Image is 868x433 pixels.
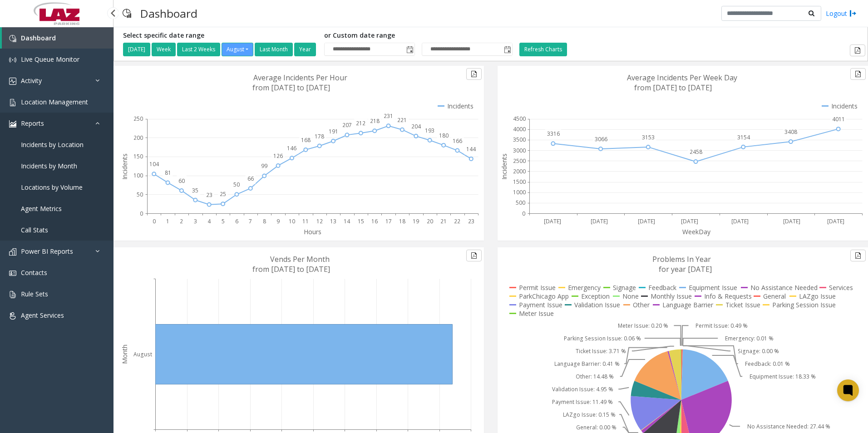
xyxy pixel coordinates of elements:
[206,191,212,199] text: 23
[440,217,447,225] text: 21
[427,217,433,225] text: 20
[329,128,338,135] text: 191
[500,153,508,180] text: Incidents
[263,217,266,225] text: 8
[120,344,129,364] text: Month
[9,120,16,128] img: 'icon'
[784,128,797,136] text: 3408
[552,398,613,406] text: Payment Issue: 11.49 %
[725,335,774,342] text: Emergency: 0.01 %
[9,291,16,298] img: 'icon'
[330,217,336,225] text: 13
[273,152,283,160] text: 126
[453,137,462,145] text: 166
[207,217,211,225] text: 4
[627,73,737,83] text: Average Incidents Per Week Day
[289,217,295,225] text: 10
[137,191,143,198] text: 50
[247,175,254,182] text: 66
[152,43,176,56] button: Week
[276,217,280,225] text: 9
[177,43,220,56] button: Last 2 Weeks
[576,373,614,380] text: Other: 14.48 %
[180,217,183,225] text: 2
[9,78,16,85] img: 'icon'
[21,119,44,128] span: Reports
[638,217,655,225] text: [DATE]
[21,34,56,42] span: Dashboard
[502,43,512,56] span: Toggle popup
[133,172,143,179] text: 100
[123,32,317,39] h5: Select specific date range
[21,140,84,149] span: Incidents by Location
[233,181,240,188] text: 50
[642,133,655,141] text: 3153
[738,347,779,355] text: Signage: 0.00 %
[618,322,668,330] text: Meter Issue: 0.20 %
[21,311,64,320] span: Agent Services
[166,217,169,225] text: 1
[399,217,405,225] text: 18
[249,217,252,225] text: 7
[595,135,607,143] text: 3066
[513,125,526,133] text: 4000
[454,217,460,225] text: 22
[287,144,296,152] text: 146
[133,153,143,160] text: 150
[270,254,330,264] text: Vends Per Month
[21,204,62,213] span: Agent Metrics
[133,134,143,142] text: 200
[252,83,330,93] text: from [DATE] to [DATE]
[682,227,711,236] text: WeekDay
[513,178,526,186] text: 1500
[563,411,616,418] text: LAZgo Issue: 0.15 %
[750,373,816,380] text: Equipment Issue: 18.33 %
[554,360,620,368] text: Language Barrier: 0.41 %
[21,290,48,298] span: Rule Sets
[516,199,525,207] text: 500
[591,217,608,225] text: [DATE]
[783,217,800,225] text: [DATE]
[356,119,365,127] text: 212
[576,347,626,355] text: Ticket Issue: 3.71 %
[324,32,513,39] h5: or Custom date range
[652,254,711,264] text: Problems In Year
[2,27,113,49] a: Dashboard
[544,217,561,225] text: [DATE]
[21,268,47,277] span: Contacts
[513,115,526,123] text: 4500
[827,217,844,225] text: [DATE]
[120,153,129,180] text: Incidents
[385,217,392,225] text: 17
[9,99,16,106] img: 'icon'
[133,115,143,123] text: 250
[253,73,347,83] text: Average Incidents Per Hour
[140,210,143,217] text: 0
[9,248,16,256] img: 'icon'
[425,127,434,134] text: 193
[849,9,857,18] img: logout
[370,117,380,125] text: 218
[21,98,88,106] span: Location Management
[413,217,419,225] text: 19
[222,217,225,225] text: 5
[384,112,393,120] text: 231
[850,250,866,261] button: Export to pdf
[695,322,748,330] text: Permit Issue: 0.49 %
[21,226,48,234] span: Call Stats
[747,423,830,430] text: No Assistance Needed: 27.44 %
[513,167,526,175] text: 2000
[133,350,152,358] text: August
[358,217,364,225] text: 15
[468,217,474,225] text: 23
[690,148,702,156] text: 2458
[397,116,407,124] text: 221
[850,68,866,80] button: Export to pdf
[634,83,712,93] text: from [DATE] to [DATE]
[9,270,16,277] img: 'icon'
[681,217,698,225] text: [DATE]
[302,217,309,225] text: 11
[316,217,323,225] text: 12
[576,423,616,431] text: General: 0.00 %
[222,43,253,56] button: August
